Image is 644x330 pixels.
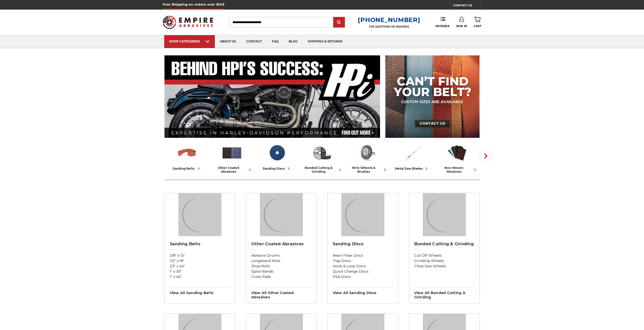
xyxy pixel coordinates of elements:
[263,166,291,171] div: sanding discs
[167,142,207,171] a: sanding belts
[251,269,311,274] a: Spiral Bands
[284,35,303,48] a: blog
[170,274,230,279] a: 1" x 42"
[447,142,468,163] img: Non-woven Abrasives
[333,263,393,269] a: Hook & Loop Discs
[333,269,393,274] a: Quick Change Discs
[358,25,420,28] p: FOR QUESTIONS OR INQUIRIES
[358,16,420,24] a: [PHONE_NUMBER]
[266,142,287,163] img: Sanding Discs
[395,166,429,171] div: metal saw blades
[479,150,491,162] button: Next
[311,142,333,163] img: Bonded Cutting & Grinding
[221,142,242,163] img: Other Coated Abrasives
[170,287,230,295] h3: View All sanding belts
[251,274,311,279] a: Cross Pads
[302,142,343,173] a: bonded cutting & grinding
[341,193,384,236] img: Sanding Discs
[170,269,230,274] a: 1" x 30"
[173,166,201,171] div: sanding belts
[333,274,393,279] a: PSA Discs
[260,193,303,236] img: Other Coated Abrasives
[333,287,393,295] h3: View All sanding discs
[334,17,344,28] input: Submit
[303,35,348,48] a: shipping & returns
[414,258,474,263] a: Grinding Wheels
[474,17,481,28] a: Cart
[251,287,311,299] h3: View All other coated abrasives
[251,241,311,247] h2: Other Coated Abrasives
[414,253,474,258] a: Cut-Off Wheels
[347,166,388,173] div: wire wheels & brushes
[333,253,393,258] a: Resin Fiber Discs
[423,193,466,236] img: Bonded Cutting & Grinding
[212,142,253,173] a: other coated abrasives
[164,55,380,138] img: Banner for an interview featuring Horsepower Inc who makes Harley performance upgrades featured o...
[212,166,253,173] div: other coated abrasives
[163,12,213,32] img: Empire Abrasives
[453,3,481,10] a: CONTACT US
[267,35,284,48] a: faq
[170,253,230,258] a: 3/8" x 13"
[251,258,311,263] a: Longboard Rolls
[435,25,449,28] span: Reorder
[170,241,230,247] h2: Sanding Belts
[357,142,378,163] img: Wire Wheels & Brushes
[241,35,267,48] a: contact
[402,142,423,163] img: Metal Saw Blades
[435,17,449,28] a: Reorder
[414,241,474,247] h2: Bonded Cutting & Grinding
[333,241,393,247] h2: Sanding Discs
[385,55,480,138] img: promo banner for custom belts.
[251,253,311,258] a: Abrasive Drums
[170,263,230,269] a: 1/2" x 24"
[169,39,210,43] div: SHOP CATEGORIES
[414,287,474,299] h3: View All bonded cutting & grinding
[474,25,481,28] span: Cart
[178,193,221,236] img: Sanding Belts
[170,258,230,263] a: 1/2" x 18"
[333,258,393,263] a: Flap Discs
[414,263,474,269] a: Chop Saw Wheels
[456,25,467,28] span: Sign In
[215,35,241,48] a: about us
[251,263,311,269] a: Shop Rolls
[302,166,343,173] div: bonded cutting & grinding
[437,166,478,173] div: non-woven abrasives
[257,142,298,171] a: sanding discs
[347,142,388,173] a: wire wheels & brushes
[392,142,433,171] a: metal saw blades
[176,142,197,163] img: Sanding Belts
[437,142,478,173] a: non-woven abrasives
